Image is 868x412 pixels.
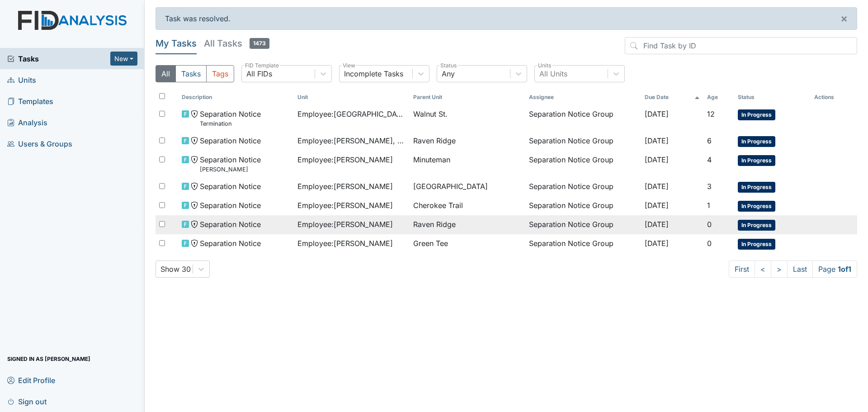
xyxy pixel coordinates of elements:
span: 6 [707,136,712,145]
span: Employee : [PERSON_NAME], [PERSON_NAME] [297,135,406,146]
span: Separation Notice [200,219,261,230]
span: 0 [707,220,712,229]
td: Separation Notice Group [525,132,641,151]
span: 4 [707,155,712,164]
small: [PERSON_NAME] [200,165,261,174]
div: Type filter [156,65,234,82]
td: Separation Notice Group [525,151,641,177]
th: Toggle SortBy [178,90,294,105]
span: Separation Notice Termination [200,109,261,128]
span: Edit Profile [7,373,55,387]
h5: My Tasks [156,37,197,50]
div: All FIDs [246,68,272,79]
span: In Progress [738,182,775,193]
span: Employee : [PERSON_NAME] [297,200,393,211]
span: [GEOGRAPHIC_DATA] [413,181,488,192]
div: Any [442,68,455,79]
span: Sign out [7,394,47,408]
span: [DATE] [645,182,669,191]
strong: 1 of 1 [838,265,851,274]
a: < [755,260,771,278]
span: 0 [707,239,712,248]
span: 3 [707,182,712,191]
span: Page [812,260,857,278]
span: Users & Groups [7,137,72,151]
span: 1 [707,201,710,210]
span: Raven Ridge [413,219,456,230]
span: Templates [7,94,53,108]
span: × [840,12,848,25]
nav: task-pagination [729,260,857,278]
span: Separation Notice [200,238,261,249]
span: Employee : [PERSON_NAME] [297,181,393,192]
span: [DATE] [645,109,669,118]
div: All Units [539,68,567,79]
th: Toggle SortBy [703,90,734,105]
span: 12 [707,109,715,118]
span: Minuteman [413,154,450,165]
input: Find Task by ID [625,37,857,54]
span: Walnut St. [413,109,448,119]
button: All [156,65,176,82]
span: Cherokee Trail [413,200,463,211]
span: Employee : [PERSON_NAME] [297,154,393,165]
span: In Progress [738,109,775,120]
td: Separation Notice Group [525,234,641,253]
span: In Progress [738,136,775,147]
input: Toggle All Rows Selected [159,93,165,99]
th: Actions [811,90,856,105]
span: Analysis [7,115,47,129]
span: [DATE] [645,155,669,164]
small: Termination [200,119,261,128]
span: Employee : [PERSON_NAME] [297,219,393,230]
th: Toggle SortBy [294,90,410,105]
span: Separation Notice [200,135,261,146]
span: In Progress [738,201,775,212]
span: Separation Notice [200,181,261,192]
button: Tags [206,65,234,82]
button: Tasks [175,65,207,82]
span: Employee : [GEOGRAPHIC_DATA][PERSON_NAME] [297,109,406,119]
th: Toggle SortBy [734,90,811,105]
span: [DATE] [645,136,669,145]
td: Separation Notice Group [525,177,641,196]
span: Green Tee [413,238,448,249]
span: Separation Notice Nyeshia Redmond [200,154,261,174]
td: Separation Notice Group [525,196,641,215]
a: > [771,260,788,278]
a: Tasks [7,53,110,64]
h5: All Tasks [204,37,269,50]
span: In Progress [738,220,775,231]
a: First [729,260,755,278]
td: Separation Notice Group [525,215,641,234]
button: New [110,52,137,66]
span: 1473 [250,38,269,49]
span: Units [7,73,36,87]
span: In Progress [738,155,775,166]
span: [DATE] [645,239,669,248]
th: Toggle SortBy [410,90,525,105]
div: Show 30 [160,264,191,275]
span: [DATE] [645,201,669,210]
th: Toggle SortBy [641,90,703,105]
span: [DATE] [645,220,669,229]
span: Signed in as [PERSON_NAME] [7,352,90,366]
span: Separation Notice [200,200,261,211]
div: Task was resolved. [156,7,857,30]
div: Incomplete Tasks [344,68,403,79]
th: Assignee [525,90,641,105]
span: Employee : [PERSON_NAME] [297,238,393,249]
span: In Progress [738,239,775,250]
td: Separation Notice Group [525,105,641,132]
span: Raven Ridge [413,135,456,146]
button: × [831,8,857,29]
a: Last [787,260,813,278]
